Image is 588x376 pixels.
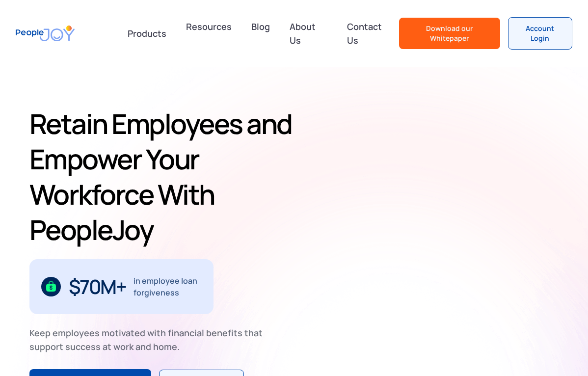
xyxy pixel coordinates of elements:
[134,275,202,298] div: in employee loan forgiveness
[399,18,500,49] a: Download our Whitepaper
[284,16,333,51] a: About Us
[69,279,126,295] div: $70M+
[29,106,294,247] h1: Retain Employees and Empower Your Workforce With PeopleJoy
[508,17,572,50] a: Account Login
[29,326,271,353] div: Keep employees motivated with financial benefits that support success at work and home.
[341,16,399,51] a: Contact Us
[245,16,276,51] a: Blog
[122,24,172,43] div: Products
[516,24,564,43] div: Account Login
[407,24,492,43] div: Download our Whitepaper
[29,259,214,314] div: 1 / 3
[16,19,75,47] a: home
[180,16,238,51] a: Resources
